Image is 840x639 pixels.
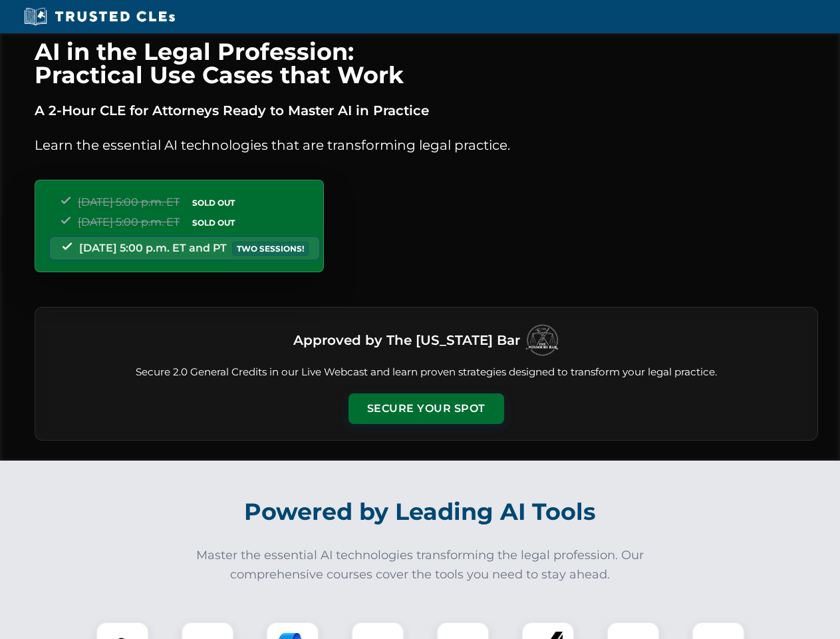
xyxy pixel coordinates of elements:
[525,323,559,357] img: Logo
[349,393,504,424] button: Secure Your Spot
[78,196,180,208] span: [DATE] 5:00 p.m. ET
[51,365,801,380] p: Secure 2.0 General Credits in our Live Webcast and learn proven strategies designed to transform ...
[35,134,818,156] p: Learn the essential AI technologies that are transforming legal practice.
[293,328,520,352] h3: Approved by The [US_STATE] Bar
[35,40,818,87] h1: AI in the Legal Profession: Practical Use Cases that Work
[188,546,653,584] p: Master the essential AI technologies transforming the legal profession. Our comprehensive courses...
[78,216,180,228] span: [DATE] 5:00 p.m. ET
[20,7,179,27] img: Trusted CLEs
[52,489,789,535] h2: Powered by Leading AI Tools
[188,196,239,210] span: SOLD OUT
[188,216,239,230] span: SOLD OUT
[35,100,818,121] p: A 2-Hour CLE for Attorneys Ready to Master AI in Practice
